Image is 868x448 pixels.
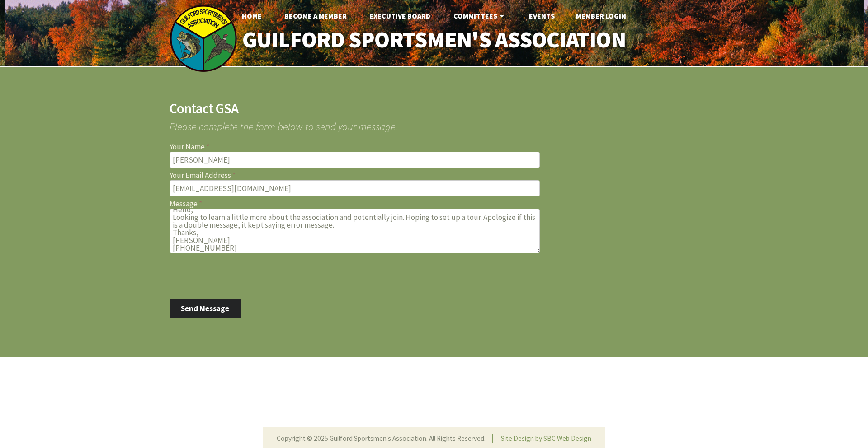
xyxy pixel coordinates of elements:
input: Your Name [170,152,540,168]
h2: Contact GSA [170,102,698,116]
a: Member Login [569,7,633,25]
span: Please complete the form below to send your message. [170,116,698,131]
label: Message [170,200,698,208]
input: Your Email Address [170,180,540,196]
a: Site Design by SBC Web Design [501,434,591,443]
a: Guilford Sportsmen's Association [223,21,645,59]
button: Send Message [170,299,241,318]
a: Become A Member [277,7,354,25]
a: Events [522,7,562,25]
img: logo_sm.png [170,5,237,72]
a: Executive Board [362,7,438,25]
a: Home [235,7,269,25]
label: Your Name [170,143,698,151]
label: Your Email Address [170,172,698,179]
iframe: reCAPTCHA [170,257,307,292]
a: Committees [446,7,514,25]
li: Copyright © 2025 Guilford Sportsmen's Association. All Rights Reserved. [277,434,493,443]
